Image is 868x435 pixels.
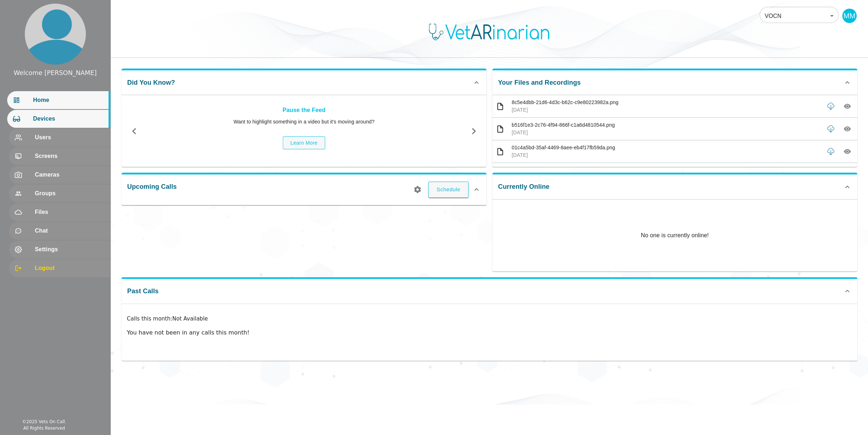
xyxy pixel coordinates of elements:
[512,121,821,129] p: b516f1e3-2c76-4f94-866f-c1a6d4810544.png
[428,182,468,197] button: Schedule
[9,184,110,202] div: Groups
[9,240,110,258] div: Settings
[35,226,105,235] span: Chat
[127,315,852,323] p: Calls this month : Not Available
[35,189,105,198] span: Groups
[759,6,839,26] div: VOCN
[33,114,105,123] span: Devices
[35,264,105,272] span: Logout
[641,200,708,271] p: No one is currently online!
[512,129,821,136] p: [DATE]
[35,245,105,254] span: Settings
[512,106,821,114] p: [DATE]
[512,167,821,174] p: e582a9f4-984a-40e0-bd2c-c82f0a2ccf28.png
[35,170,105,179] span: Cameras
[9,147,110,165] div: Screens
[425,23,554,41] img: Logo
[842,9,857,23] div: MM
[151,118,457,126] p: Want to highlight something in a video but it's moving around?
[14,68,97,78] div: Welcome [PERSON_NAME]
[283,136,325,150] button: Learn More
[7,110,110,128] div: Devices
[22,418,66,425] div: © 2025 Vets On Call.
[35,152,105,160] span: Screens
[512,144,821,151] p: 01c4a5bd-35af-4469-8aee-eb4f17fb59da.png
[127,328,852,337] p: You have not been in any calls this month!
[9,203,110,221] div: Files
[33,96,105,104] span: Home
[151,106,457,114] p: Pause the Feed
[7,91,110,109] div: Home
[512,151,821,159] p: [DATE]
[35,133,105,142] span: Users
[512,99,821,106] p: 8c5e4dbb-21d6-4d3c-b62c-c9e80223982a.png
[9,259,110,277] div: Logout
[23,425,65,431] div: All Rights Reserved
[25,4,86,65] img: profile.png
[9,222,110,240] div: Chat
[9,166,110,184] div: Cameras
[35,208,105,216] span: Files
[9,128,110,146] div: Users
